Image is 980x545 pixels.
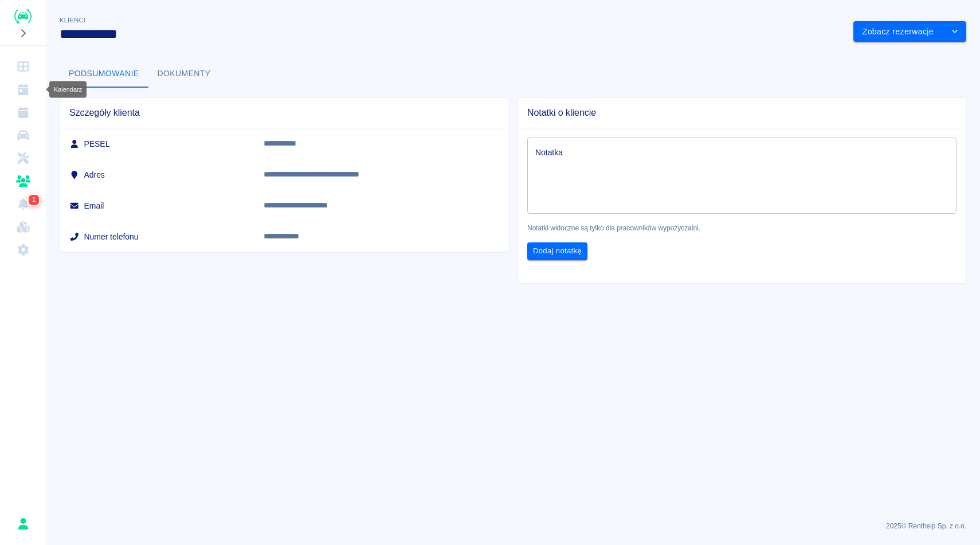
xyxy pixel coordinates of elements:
[69,138,245,150] h6: PESEL
[11,512,35,536] button: Rafał Płaza
[148,60,220,88] button: Dokumenty
[60,17,85,23] span: Klienci
[5,215,41,238] a: Widget WWW
[69,200,245,211] h6: Email
[69,169,245,181] h6: Adres
[5,101,41,124] a: Rezerwacje
[60,60,148,88] button: Podsumowanie
[60,521,966,531] p: 2025 © Renthelp Sp. z o.o.
[5,238,41,261] a: Ustawienia
[5,55,41,78] a: Dashboard
[5,193,41,215] a: Powiadomienia
[5,124,41,147] a: Flota
[5,170,41,193] a: Klienci
[527,242,587,260] button: Dodaj notatkę
[14,9,32,23] img: Renthelp
[49,81,87,98] div: Kalendarz
[69,231,245,242] h6: Numer telefonu
[527,107,957,119] span: Notatki o kliencie
[30,194,38,206] span: 1
[14,26,32,41] button: Rozwiń nawigację
[943,21,966,42] button: drop-down
[5,78,41,101] a: Kalendarz
[527,223,957,233] p: Notatki widoczne są tylko dla pracowników wypożyczalni.
[853,21,943,42] button: Zobacz rezerwacje
[69,107,499,119] span: Szczegóły klienta
[5,147,41,170] a: Serwisy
